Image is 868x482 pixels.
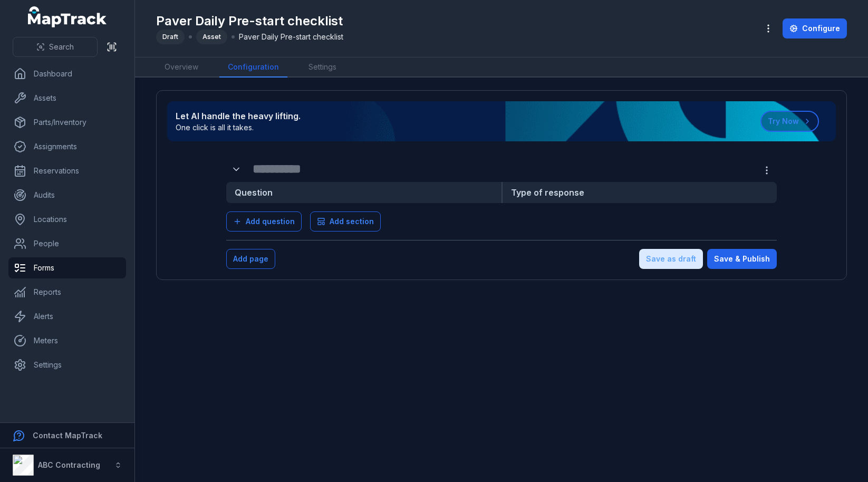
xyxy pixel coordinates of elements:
a: Settings [300,57,345,78]
a: Forms [8,257,126,278]
a: Locations [8,209,126,230]
a: Dashboard [8,63,126,84]
button: more-detail [757,160,777,180]
a: Parts/Inventory [8,112,126,133]
button: Try Now [760,111,819,132]
div: Asset [196,30,227,44]
strong: Contact MapTrack [33,431,102,440]
a: Overview [156,57,207,78]
strong: Question [226,182,501,203]
button: Search [13,37,98,57]
a: Assets [8,88,126,109]
a: Reservations [8,160,126,181]
a: Configure [783,18,847,38]
h1: Paver Daily Pre-start checklist [156,13,343,30]
a: People [8,233,126,254]
div: :r1:-form-item-label [226,159,248,179]
span: Add question [246,216,295,227]
a: MapTrack [28,6,107,27]
a: Reports [8,282,126,303]
strong: ABC Contracting [38,460,100,469]
button: Expand [226,159,246,179]
span: One click is all it takes. [176,122,301,133]
a: Audits [8,185,126,206]
a: Assignments [8,136,126,157]
button: Save as draft [639,249,703,269]
a: Configuration [219,57,287,78]
strong: Let AI handle the heavy lifting. [176,110,301,122]
a: Alerts [8,306,126,327]
button: Add page [226,249,275,269]
strong: Type of response [501,182,777,203]
span: Paver Daily Pre-start checklist [239,32,343,42]
button: Add question [226,211,302,232]
button: Save & Publish [707,249,777,269]
a: Meters [8,330,126,351]
button: Add section [310,211,381,232]
div: Draft [156,30,185,44]
span: Search [49,42,74,52]
a: Settings [8,354,126,375]
span: Add section [330,216,374,227]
